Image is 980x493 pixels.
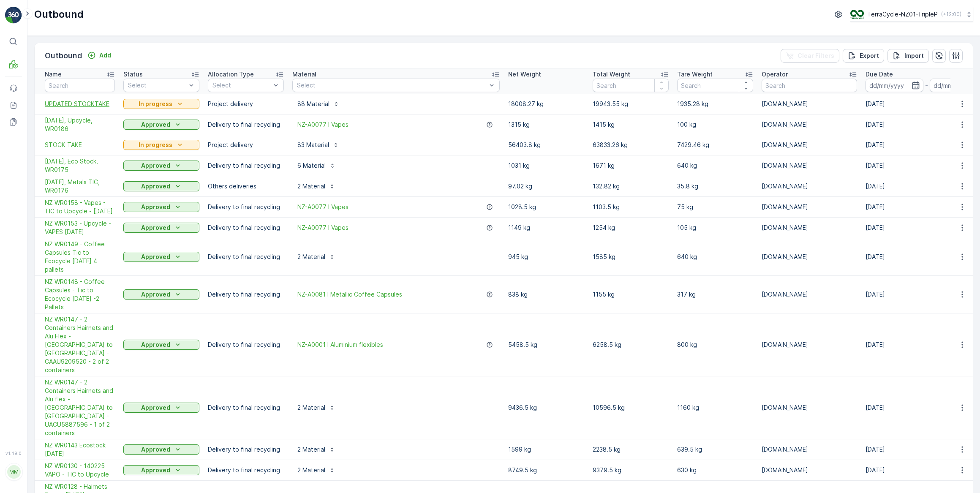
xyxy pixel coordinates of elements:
p: Approved [141,403,170,412]
p: 2238.5 kg [593,445,669,454]
td: Delivery to final recycling [204,196,288,217]
p: 83 Material [297,141,329,149]
button: In progress [123,140,199,150]
p: 132.82 kg [593,182,669,191]
button: Approved [123,465,199,475]
td: [DOMAIN_NAME] [757,135,861,155]
p: 1254 kg [593,223,669,232]
a: NZ WR0158 - Vapes - TIC to Upcycle - 9 5 2025 [45,199,115,215]
p: In progress [139,141,172,149]
p: Outbound [34,8,84,21]
a: NZ-A0077 I Vapes [297,203,348,211]
p: 9379.5 kg [593,466,669,474]
td: [DOMAIN_NAME] [757,376,861,439]
span: NZ WR0147 - 2 Containers Hairnets and Alu flex - [GEOGRAPHIC_DATA] to [GEOGRAPHIC_DATA] - UACU588... [45,378,115,437]
input: Search [677,79,753,92]
a: NZ WR0147 - 2 Containers Hairnets and Alu flex - NZ to Canada - UACU5887596 - 1 of 2 containers [45,378,115,437]
p: Status [123,70,143,79]
td: [DOMAIN_NAME] [757,114,861,135]
button: Approved [123,340,199,350]
p: 1315 kg [508,120,584,129]
p: 800 kg [677,340,753,349]
p: Tare Weight [677,70,713,79]
span: NZ WR0149 - Coffee Capsules Tic to Ecocycle [DATE] 4 pallets [45,240,115,274]
button: 2 Material [292,463,340,477]
p: 1103.5 kg [593,203,669,211]
p: 5458.5 kg [508,340,584,349]
p: 6258.5 kg [593,340,669,349]
span: NZ WR0148 - Coffee Capsules - Tic to Ecocycle [DATE] -2 Pallets [45,278,115,311]
p: Name [45,70,62,79]
p: 838 kg [508,290,584,299]
p: Import [904,52,924,60]
input: Search [762,79,857,92]
input: dd/mm/yyyy [866,79,923,92]
p: 75 kg [677,203,753,211]
p: 105 kg [677,223,753,232]
td: [DOMAIN_NAME] [757,439,861,460]
p: 2 Material [297,466,325,474]
button: Approved [123,444,199,455]
a: NZ WR0130 - 140225 VAPO - TIC to Upcycle [45,462,115,479]
td: Delivery to final recycling [204,460,288,480]
a: 30/05/2025, Eco Stock, WR0175 [45,157,115,174]
p: Due Date [866,70,893,79]
a: NZ WR0149 - Coffee Capsules Tic to Ecocycle 22.4.2025 4 pallets [45,240,115,274]
button: Approved [123,252,199,262]
p: 2 Material [297,445,325,454]
a: NZ-A0077 I Vapes [297,223,348,232]
button: Approved [123,202,199,212]
p: 18008.27 kg [508,100,584,108]
p: Select [297,81,487,90]
p: 10596.5 kg [593,403,669,412]
td: Project delivery [204,94,288,114]
p: 630 kg [677,466,753,474]
span: NZ-A0081 I Metallic Coffee Capsules [297,290,402,299]
span: [DATE], Upcycle, WR0186 [45,116,115,133]
p: Approved [141,290,170,299]
input: Search [45,79,115,92]
button: Export [843,49,884,63]
button: 2 Material [292,250,340,264]
td: Delivery to final recycling [204,275,288,313]
p: Net Weight [508,70,541,79]
a: STOCK TAKE [45,141,115,149]
p: Total Weight [593,70,630,79]
p: Outbound [45,50,82,62]
p: Add [99,51,111,60]
button: In progress [123,99,199,109]
p: 640 kg [677,161,753,170]
p: 56403.8 kg [508,141,584,149]
p: 1160 kg [677,403,753,412]
button: Approved [123,223,199,233]
a: NZ WR0148 - Coffee Capsules - Tic to Ecocycle 4.4.2025 -2 Pallets [45,278,115,311]
span: NZ-A0001 I Aluminium flexibles [297,340,383,349]
td: Others deliveries [204,176,288,196]
p: 945 kg [508,253,584,261]
td: [DOMAIN_NAME] [757,94,861,114]
p: Approved [141,203,170,211]
p: Select [128,81,186,90]
p: 35.8 kg [677,182,753,191]
p: 100 kg [677,120,753,129]
a: 13/05/2025, Metals TIC, WR0176 [45,178,115,195]
td: [DOMAIN_NAME] [757,275,861,313]
p: 19943.55 kg [593,100,669,108]
img: TC_7kpGtVS.png [850,10,864,19]
p: Approved [141,182,170,191]
p: 63833.26 kg [593,141,669,149]
p: 88 Material [297,100,329,108]
button: 2 Material [292,443,340,456]
td: Delivery to final recycling [204,217,288,238]
p: 2 Material [297,253,325,261]
a: UPDATED STOCKTAKE [45,100,115,108]
p: 640 kg [677,253,753,261]
p: Select [212,81,271,90]
span: v 1.49.0 [5,451,22,456]
button: TerraCycle-NZ01-TripleP(+12:00) [850,7,973,22]
a: NZ WR0153 - Upcycle - VAPES 29-04-2025 [45,219,115,236]
p: 639.5 kg [677,445,753,454]
p: Approved [141,223,170,232]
